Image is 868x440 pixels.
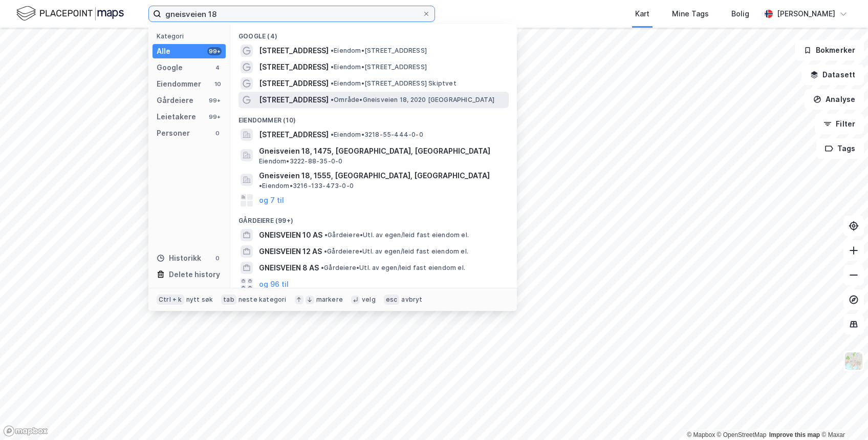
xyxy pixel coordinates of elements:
img: logo.f888ab2527a4732fd821a326f86c7f29.svg [16,5,124,23]
div: Personer [157,127,190,139]
div: Ctrl + k [157,295,184,305]
div: 99+ [207,47,222,55]
span: • [259,182,262,190]
span: [STREET_ADDRESS] [259,129,329,141]
div: 0 [213,129,222,137]
span: GNEISVEIEN 10 AS [259,229,322,241]
div: Leietakere [157,111,196,123]
div: Kontrollprogram for chat [817,391,868,440]
div: Bolig [731,8,749,20]
div: nytt søk [186,296,213,304]
div: Google [157,61,183,74]
div: 0 [213,254,222,262]
div: 10 [213,80,222,88]
button: Filter [815,114,864,134]
button: Analyse [805,89,864,110]
div: Kart [635,8,649,20]
div: Kategori [157,32,226,40]
span: GNEISVEIEN 12 AS [259,245,322,258]
span: Eiendom • [STREET_ADDRESS] [331,63,427,71]
div: markere [316,296,343,304]
span: Gneisveien 18, 1555, [GEOGRAPHIC_DATA], [GEOGRAPHIC_DATA] [259,170,490,182]
span: • [321,264,324,271]
div: Delete history [169,268,220,281]
span: • [331,63,334,71]
div: esc [384,295,400,305]
span: • [331,47,334,54]
div: Alle [157,45,170,57]
span: Eiendom • 3218-55-444-0-0 [331,131,423,139]
span: [STREET_ADDRESS] [259,61,329,73]
div: Gårdeiere (99+) [230,208,517,227]
div: 99+ [207,96,222,104]
button: og 7 til [259,194,284,206]
button: Datasett [801,65,864,85]
span: [STREET_ADDRESS] [259,45,329,57]
a: OpenStreetMap [717,431,767,438]
div: 4 [213,64,222,72]
span: Gårdeiere • Utl. av egen/leid fast eiendom el. [324,231,469,239]
div: tab [221,295,236,305]
div: Google (4) [230,24,517,43]
span: • [324,247,327,255]
div: [PERSON_NAME] [777,8,835,20]
button: Tags [816,138,864,159]
span: [STREET_ADDRESS] [259,94,329,106]
span: Gårdeiere • Utl. av egen/leid fast eiendom el. [324,247,468,256]
span: Eiendom • [STREET_ADDRESS] Skiptvet [331,79,457,88]
div: avbryt [401,296,422,304]
button: og 96 til [259,278,289,290]
span: Gårdeiere • Utl. av egen/leid fast eiendom el. [321,264,465,272]
div: Mine Tags [672,8,709,20]
span: • [324,231,328,239]
input: Søk på adresse, matrikkel, gårdeiere, leietakere eller personer [161,6,422,22]
div: Historikk [157,252,201,264]
span: Eiendom • [STREET_ADDRESS] [331,47,427,55]
span: • [331,79,334,87]
a: Mapbox [687,431,715,438]
span: Gneisveien 18, 1475, [GEOGRAPHIC_DATA], [GEOGRAPHIC_DATA] [259,145,505,157]
span: • [331,96,334,103]
div: velg [362,296,376,304]
iframe: Chat Widget [817,391,868,440]
img: Z [844,351,863,371]
div: Gårdeiere [157,94,193,107]
button: Bokmerker [795,40,864,60]
span: GNEISVEIEN 8 AS [259,262,319,274]
span: Eiendom • 3222-88-35-0-0 [259,157,342,165]
a: Improve this map [769,431,820,438]
span: • [331,131,334,138]
span: [STREET_ADDRESS] [259,77,329,90]
span: Eiendom • 3216-133-473-0-0 [259,182,354,190]
div: Eiendommer [157,78,201,90]
span: Område • Gneisveien 18, 2020 [GEOGRAPHIC_DATA] [331,96,494,104]
div: 99+ [207,113,222,121]
div: Eiendommer (10) [230,108,517,127]
div: neste kategori [238,296,287,304]
a: Mapbox homepage [3,425,48,437]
